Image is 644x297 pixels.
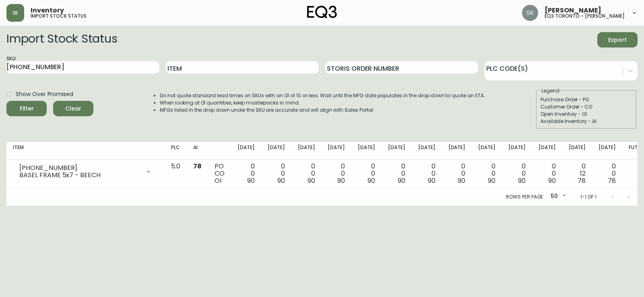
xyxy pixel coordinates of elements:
[193,162,202,171] span: 78
[291,142,322,160] th: [DATE]
[19,172,140,179] div: BASEL FRAME 5x7 - BEECH
[478,163,495,184] div: 0 0
[599,163,616,184] div: 0 0
[13,163,158,180] div: [PHONE_NUMBER]BASEL FRAME 5x7 - BEECH
[418,163,436,184] div: 0 0
[215,176,221,185] span: OI
[16,90,73,98] span: Show Over Promised
[351,142,382,160] th: [DATE]
[307,6,337,18] img: logo
[6,32,117,47] h2: Import Stock Status
[580,193,597,201] p: 1-1 of 1
[398,176,405,185] span: 90
[508,163,526,184] div: 0 0
[522,5,538,21] img: 2f4b246f1aa1d14c63ff9b0999072a8a
[382,142,412,160] th: [DATE]
[518,176,526,185] span: 90
[6,101,47,116] button: Filter
[597,32,638,47] button: Export
[6,142,165,160] th: Item
[337,176,345,185] span: 90
[539,163,556,184] div: 0 0
[160,92,485,99] li: Do not quote standard lead times on SKUs with an OI of 10 or less. Wait until the MFG date popula...
[506,193,544,201] p: Rows per page:
[448,163,466,184] div: 0 0
[569,163,586,184] div: 0 12
[53,101,93,116] button: Clear
[578,176,586,185] span: 78
[298,163,315,184] div: 0 0
[541,87,560,94] legend: Legend
[321,142,351,160] th: [DATE]
[165,142,187,160] th: PLC
[215,163,225,184] div: PO CO
[187,142,208,160] th: AI
[367,176,375,185] span: 90
[31,7,64,14] span: Inventory
[488,176,495,185] span: 90
[165,160,187,188] td: 5.0
[231,142,261,160] th: [DATE]
[160,99,485,107] li: When looking at OI quantities, keep masterpacks in mind.
[237,163,255,184] div: 0 0
[442,142,472,160] th: [DATE]
[261,142,291,160] th: [DATE]
[541,118,632,125] div: Available Inventory - AI
[562,142,592,160] th: [DATE]
[532,142,562,160] th: [DATE]
[277,176,285,185] span: 90
[247,176,255,185] span: 90
[547,190,568,203] div: 50
[545,7,601,14] span: [PERSON_NAME]
[428,176,436,185] span: 90
[20,104,34,114] div: Filter
[458,176,465,185] span: 90
[268,163,285,184] div: 0 0
[548,176,556,185] span: 90
[160,107,485,114] li: MFGs listed in the drop down under the SKU are accurate and will align with Sales Portal.
[19,164,140,172] div: [PHONE_NUMBER]
[545,14,625,18] h5: eq3 toronto - [PERSON_NAME]
[541,111,632,118] div: Open Inventory - OI
[502,142,532,160] th: [DATE]
[328,163,345,184] div: 0 0
[31,14,87,18] h5: import stock status
[358,163,375,184] div: 0 0
[604,35,631,45] span: Export
[412,142,442,160] th: [DATE]
[541,96,632,103] div: Purchase Order - PO
[308,176,315,185] span: 90
[388,163,405,184] div: 0 0
[60,104,87,114] span: Clear
[541,103,632,111] div: Customer Order - CO
[592,142,622,160] th: [DATE]
[608,176,616,185] span: 78
[472,142,502,160] th: [DATE]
